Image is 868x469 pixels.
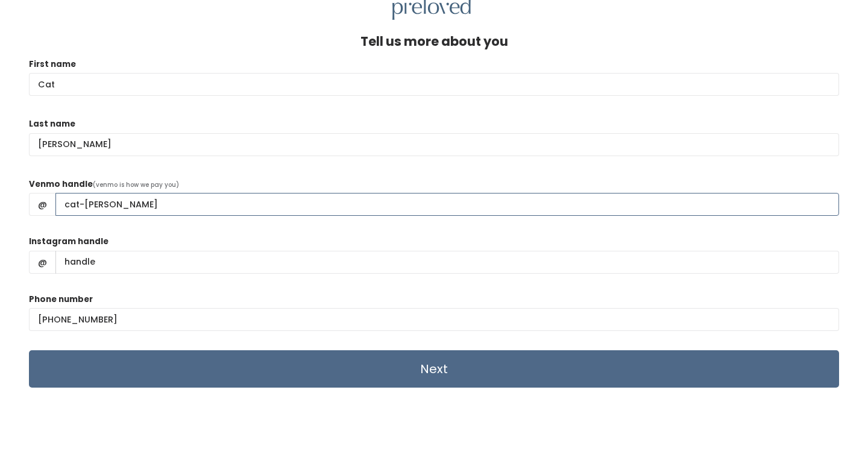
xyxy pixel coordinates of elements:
[55,251,839,274] input: handle
[29,236,108,248] label: Instagram handle
[29,178,93,190] label: Venmo handle
[29,58,76,71] label: First name
[29,294,93,306] label: Phone number
[93,180,179,189] span: (venmo is how we pay you)
[55,193,839,216] input: handle
[29,193,56,216] span: @
[29,308,839,331] input: (___) ___-____
[29,251,56,274] span: @
[29,118,75,130] label: Last name
[29,350,839,388] input: Next
[360,34,508,48] h4: Tell us more about you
